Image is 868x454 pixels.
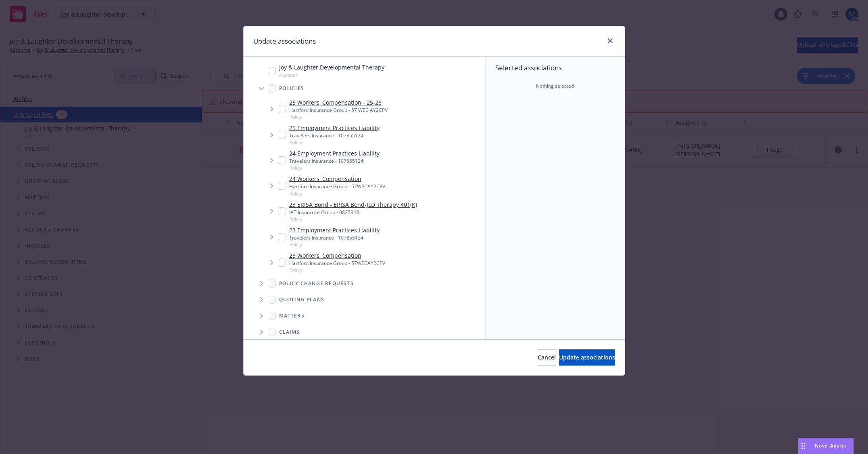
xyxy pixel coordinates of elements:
span: Cancel [538,353,556,361]
a: 23 ERISA Bond - ERISA Bond-JLD Therapy 401(K) [289,200,417,209]
a: 25 Employment Practices Liability [289,124,380,132]
span: Policy [289,216,417,223]
span: Matters [279,313,305,318]
span: Policy [289,241,380,248]
div: Hartford Insurance Group - 57WECAY2CPV [289,183,385,190]
a: 24 Employment Practices Liability [289,149,380,158]
div: Drag to move [798,438,808,454]
span: Joy & Laughter Developmental Therapy [279,63,384,71]
span: Quoting plans [279,297,325,302]
span: Policy change requests [279,281,354,286]
span: Policy [289,139,380,146]
span: Nova Assist [815,442,847,449]
div: IAT Insurance Group - 0825843 [289,209,417,216]
div: Hartford Insurance Group - 57WECAY2CPV [289,260,385,267]
span: Update associations [559,353,615,361]
span: Nothing selected [536,82,574,90]
span: Policy [289,113,388,120]
button: Nova Assist [798,438,853,454]
span: Account [279,71,384,78]
button: Update associations [559,349,615,366]
div: Travelers Insurance - 107855124 [289,158,380,164]
a: 25 Workers' Compensation - 25-26 [289,98,388,107]
h1: Update associations [253,36,316,46]
span: Policy [289,267,385,273]
div: Travelers Insurance - 107855124 [289,234,380,241]
span: Claims [279,330,300,334]
a: 23 Employment Practices Liability [289,226,380,234]
a: close [605,36,615,46]
div: Hartford Insurance Group - 57 WEC AY2CPV [289,107,388,113]
span: Policies [279,86,305,91]
span: Selected associations [495,63,615,73]
span: Policy [289,190,385,197]
div: Tree Example [244,61,485,372]
div: Travelers Insurance - 107855124 [289,132,380,139]
a: 24 Workers' Compensation [289,174,385,183]
button: Cancel [538,349,556,366]
a: 23 Workers' Compensation [289,251,385,260]
span: Policy [289,164,380,171]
